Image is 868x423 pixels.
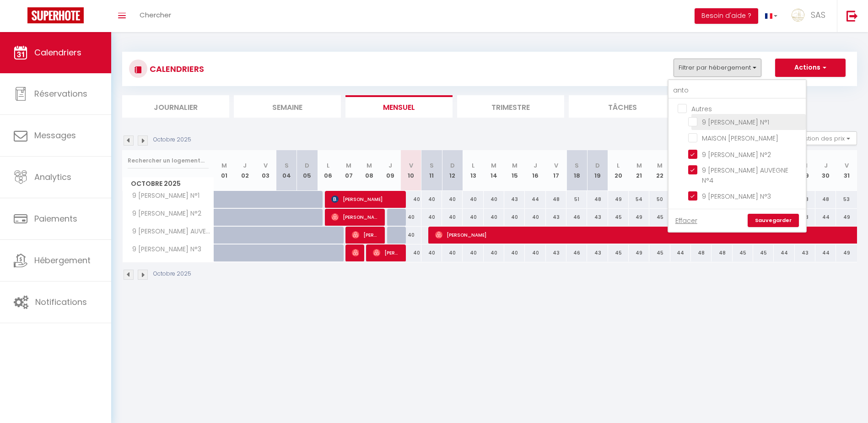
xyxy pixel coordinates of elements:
[546,209,566,226] div: 43
[34,88,87,99] span: Réservations
[450,161,455,170] abbr: D
[140,10,171,20] span: Chercher
[421,209,442,226] div: 40
[587,209,608,226] div: 43
[421,150,442,191] th: 11
[504,244,525,261] div: 40
[147,59,204,79] h3: CALENDRIERS
[674,59,761,77] button: Filtrer par hébergement
[457,95,564,118] li: Trimestre
[214,150,235,191] th: 01
[670,244,691,261] div: 44
[712,244,732,261] div: 48
[380,150,400,191] th: 09
[534,161,537,170] abbr: J
[388,161,392,170] abbr: J
[243,161,247,170] abbr: J
[352,244,359,261] span: [PERSON_NAME]
[608,150,629,191] th: 20
[327,161,329,170] abbr: L
[331,190,400,208] span: [PERSON_NAME]
[595,161,600,170] abbr: D
[34,255,91,266] span: Hébergement
[815,209,836,226] div: 44
[525,244,545,261] div: 40
[255,150,276,191] th: 03
[657,161,663,170] abbr: M
[421,244,442,261] div: 40
[695,8,758,24] button: Besoin d'aide ?
[409,161,413,170] abbr: V
[846,10,858,22] img: logout
[629,209,649,226] div: 49
[546,150,566,191] th: 17
[774,244,794,261] div: 44
[733,244,753,261] div: 45
[815,150,836,191] th: 30
[815,244,836,261] div: 44
[575,161,579,170] abbr: S
[649,150,670,191] th: 22
[331,208,379,226] span: [PERSON_NAME]
[128,152,209,169] input: Rechercher un logement...
[629,150,649,191] th: 21
[484,191,504,208] div: 40
[124,191,202,201] span: 9 [PERSON_NAME] N°1
[815,191,836,208] div: 48
[34,130,76,141] span: Messages
[400,244,421,261] div: 40
[400,227,421,244] div: 40
[264,161,268,170] abbr: V
[124,244,204,255] span: 9 [PERSON_NAME] N°3
[504,150,525,191] th: 15
[400,150,421,191] th: 10
[153,270,191,278] p: Octobre 2025
[629,244,649,261] div: 49
[234,95,341,118] li: Semaine
[484,150,504,191] th: 14
[649,191,670,208] div: 50
[836,209,857,226] div: 49
[525,191,545,208] div: 44
[276,150,297,191] th: 04
[546,191,566,208] div: 48
[702,150,771,159] span: 9 [PERSON_NAME] N°2
[512,161,518,170] abbr: M
[587,150,608,191] th: 19
[346,161,351,170] abbr: M
[442,191,463,208] div: 40
[702,192,771,201] span: 9 [PERSON_NAME] N°3
[554,161,558,170] abbr: V
[400,191,421,208] div: 40
[791,8,805,22] img: ...
[668,79,807,233] div: Filtrer par hébergement
[649,244,670,261] div: 45
[569,95,676,118] li: Tâches
[836,244,857,261] div: 49
[421,191,442,208] div: 40
[491,161,496,170] abbr: M
[338,150,359,191] th: 07
[587,244,608,261] div: 43
[504,191,525,208] div: 43
[430,161,434,170] abbr: S
[775,59,846,77] button: Actions
[345,95,453,118] li: Mensuel
[824,161,828,170] abbr: J
[836,191,857,208] div: 53
[484,209,504,226] div: 40
[504,209,525,226] div: 40
[617,161,620,170] abbr: L
[675,216,697,226] a: Effacer
[525,209,545,226] div: 40
[636,161,642,170] abbr: M
[649,209,670,226] div: 45
[297,150,318,191] th: 05
[123,177,214,190] span: Octobre 2025
[352,226,379,244] span: [PERSON_NAME]
[442,244,463,261] div: 40
[748,214,799,228] a: Sauvegarder
[463,244,483,261] div: 40
[153,136,191,144] p: Octobre 2025
[367,161,372,170] abbr: M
